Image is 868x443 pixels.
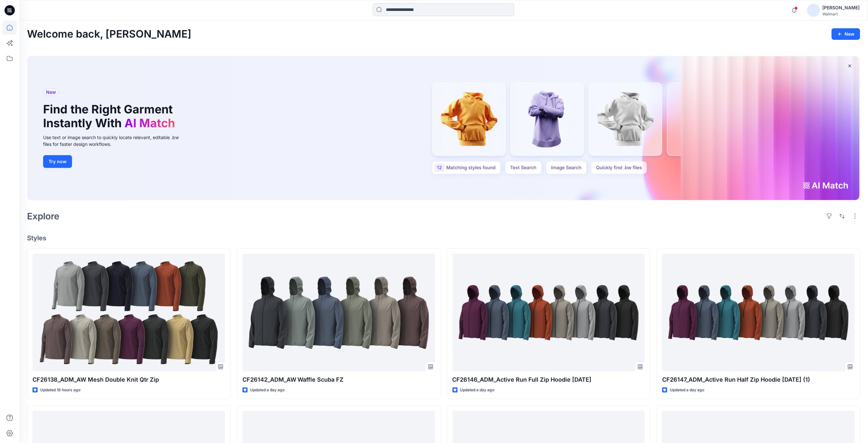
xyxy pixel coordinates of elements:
span: New [46,88,56,96]
button: Try now [43,155,72,168]
a: CF26146_ADM_Active Run Full Zip Hoodie 30SEP25 [452,254,645,371]
h4: Styles [27,234,860,242]
div: [PERSON_NAME] [823,4,860,12]
p: CF26138_ADM_AW Mesh Double Knit Qtr Zip [32,375,225,384]
h2: Welcome back, [PERSON_NAME] [27,28,191,40]
a: CF26147_ADM_Active Run Half Zip Hoodie 30SEP25 (1) [662,254,855,371]
button: New [832,28,860,40]
a: CF26142_ADM_AW Waffle Scuba FZ [242,254,435,371]
p: CF26147_ADM_Active Run Half Zip Hoodie [DATE] (1) [662,375,855,384]
p: Updated a day ago [670,387,704,394]
p: CF26146_ADM_Active Run Full Zip Hoodie [DATE] [452,375,645,384]
h1: Find the Right Garment Instantly With [43,102,178,130]
img: avatar [807,4,820,17]
span: AI Match [124,116,175,130]
a: CF26138_ADM_AW Mesh Double Knit Qtr Zip [32,254,225,371]
p: Updated a day ago [250,387,285,394]
p: Updated 18 hours ago [40,387,80,394]
div: Walmart [823,12,860,16]
h2: Explore [27,211,59,221]
div: Use text or image search to quickly locate relevant, editable .bw files for faster design workflows. [43,134,188,147]
p: Updated a day ago [460,387,495,394]
p: CF26142_ADM_AW Waffle Scuba FZ [242,375,435,384]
